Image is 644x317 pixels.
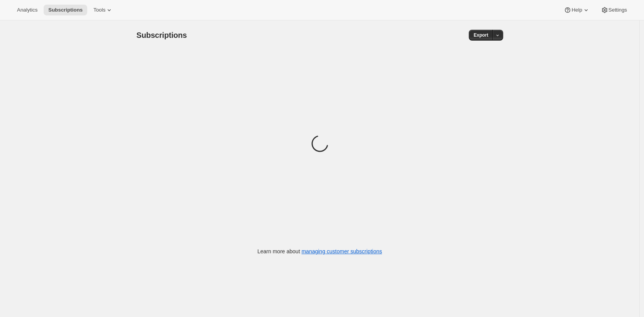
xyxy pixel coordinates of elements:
span: Export [473,32,488,38]
span: Help [571,7,582,13]
span: Settings [609,7,627,13]
span: Tools [93,7,105,13]
button: Analytics [12,5,42,15]
span: Subscriptions [48,7,83,13]
button: Settings [596,5,632,15]
button: Subscriptions [44,5,87,15]
button: Help [559,5,594,15]
a: managing customer subscriptions [301,248,382,254]
button: Tools [89,5,118,15]
p: Learn more about [257,247,382,255]
span: Subscriptions [137,31,187,39]
button: Export [469,30,493,41]
span: Analytics [17,7,37,13]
